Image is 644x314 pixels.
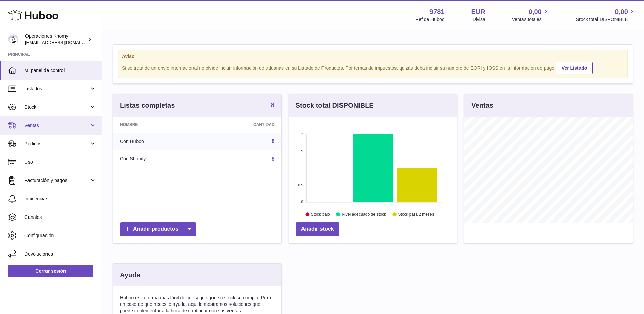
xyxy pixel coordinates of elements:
span: 0,00 [615,7,628,16]
span: Stock total DISPONIBLE [576,16,636,23]
span: Ventas [24,122,89,129]
a: 0,00 Ventas totales [512,7,550,23]
h3: Ventas [471,101,493,110]
span: Pedidos [24,141,89,147]
text: 0.5 [298,183,303,187]
a: 8 [271,102,275,110]
a: 0,00 Stock total DISPONIBLE [576,7,636,23]
span: Facturación y pagos [24,177,89,184]
strong: 8 [271,102,275,108]
a: 8 [272,138,275,144]
span: Uso [24,159,96,165]
div: Si se trata de un envío internacional no olvide incluir información de aduanas en su Listado de P... [122,60,624,74]
text: Nivel adecuado de stock [342,212,386,217]
td: Con Shopify [113,150,202,168]
span: Mi panel de control [24,67,96,74]
text: 0 [301,200,303,204]
div: Divisa [473,16,485,23]
span: Listados [24,86,89,92]
span: [EMAIL_ADDRESS][DOMAIN_NAME] [25,40,100,45]
a: Cerrar sesión [8,265,93,277]
a: Añadir productos [120,222,196,236]
strong: EUR [471,7,485,16]
text: 2 [301,132,303,136]
text: 1 [301,166,303,170]
span: Stock [24,104,89,110]
th: Nombre [113,117,202,133]
th: Cantidad [202,117,281,133]
span: Devoluciones [24,251,96,257]
span: 0,00 [529,7,542,16]
span: Incidencias [24,196,96,202]
span: Ventas totales [512,16,550,23]
span: Configuración [24,232,96,239]
a: Añadir stock [296,222,339,236]
strong: Aviso [122,53,624,60]
a: Ver Listado [556,62,593,74]
h3: Stock total DISPONIBLE [296,101,374,110]
strong: 9781 [429,7,445,16]
text: Stock para 2 meses [398,212,434,217]
span: Canales [24,214,96,221]
a: 8 [272,156,275,162]
h3: Listas completas [120,101,175,110]
div: Operaciones Knomy [25,33,86,46]
h3: Ayuda [120,271,140,280]
td: Con Huboo [113,133,202,150]
text: 1.5 [298,149,303,153]
img: operaciones@selfkit.com [8,34,18,45]
p: Huboo es la forma más fácil de conseguir que su stock se cumpla. Pero en caso de que necesite ayu... [120,295,275,314]
div: Ref de Huboo [415,16,444,23]
text: Stock bajo [311,212,330,217]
